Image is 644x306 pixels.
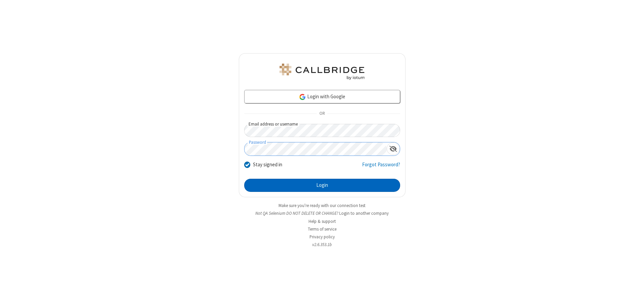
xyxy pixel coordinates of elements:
a: Help & support [309,218,336,224]
button: Login [244,179,400,192]
input: Password [245,142,387,156]
img: QA Selenium DO NOT DELETE OR CHANGE [278,64,366,80]
a: Make sure you're ready with our connection test [279,203,365,208]
li: Not QA Selenium DO NOT DELETE OR CHANGE? [239,210,406,216]
button: Login to another company [339,210,389,216]
a: Terms of service [308,226,336,232]
input: Email address or username [244,124,400,137]
span: OR [317,109,327,118]
li: v2.6.353.1b [239,241,406,248]
a: Login with Google [244,90,400,103]
div: Show password [387,142,400,155]
label: Stay signed in [253,161,282,169]
a: Privacy policy [310,234,335,240]
a: Forgot Password? [362,161,400,174]
img: google-icon.png [299,93,306,101]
